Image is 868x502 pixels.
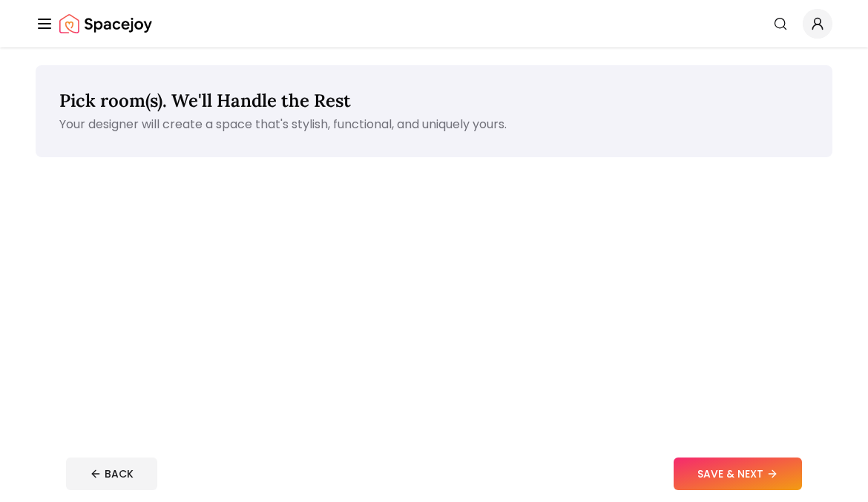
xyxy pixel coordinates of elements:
[59,89,351,112] span: Pick room(s). We'll Handle the Rest
[59,9,152,39] img: Spacejoy Logo
[66,458,157,490] button: BACK
[59,116,809,133] p: Your designer will create a space that's stylish, functional, and uniquely yours.
[674,458,802,490] button: SAVE & NEXT
[59,9,152,39] a: Spacejoy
